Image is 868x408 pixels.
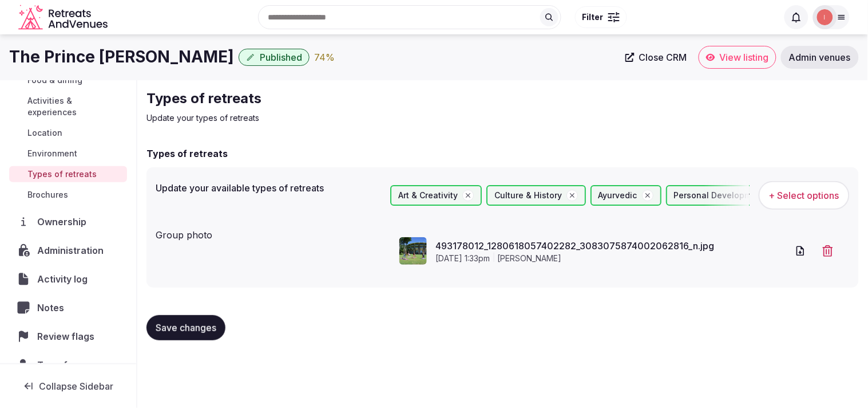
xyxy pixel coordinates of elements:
div: Culture & History [486,185,586,206]
a: Ownership [9,210,127,234]
span: Activities & experiences [27,95,122,118]
span: Location [27,127,62,139]
span: Save changes [156,322,216,334]
div: Ayurvedic [590,185,661,206]
div: Group photo [156,223,381,242]
div: Personal Development [666,185,789,206]
span: Notes [37,301,69,315]
a: Environment [9,146,127,162]
h2: Types of retreats [146,89,531,108]
span: Filter [582,11,604,23]
span: Review flags [37,329,99,343]
a: Close CRM [619,46,694,69]
a: Notes [9,296,127,320]
span: Ownership [37,215,91,229]
button: + Select options [759,181,850,210]
span: Food & dining [27,74,82,86]
a: Administration [9,238,127,262]
span: Environment [27,148,77,159]
div: 74 % [314,50,335,64]
span: [DATE] 1:33pm [436,253,490,264]
a: View listing [699,46,776,69]
h1: The Prince [PERSON_NAME] [9,46,234,68]
button: Save changes [146,315,225,340]
a: Food & dining [9,72,127,88]
img: 493178012_1280618057402282_3083075874002062816_n.jpg [399,237,427,265]
span: [PERSON_NAME] [498,253,562,264]
button: Filter [575,6,627,28]
span: Administration [37,244,108,257]
svg: Retreats and Venues company logo [18,5,110,30]
button: 74% [314,50,335,64]
span: Close CRM [639,52,687,63]
span: Activity log [37,272,92,286]
h2: Types of retreats [146,147,228,160]
a: Activity log [9,267,127,291]
a: Location [9,125,127,141]
a: 493178012_1280618057402282_3083075874002062816_n.jpg [436,239,788,253]
span: Collapse Sidebar [39,380,113,392]
span: Brochures [27,189,68,201]
a: Admin venues [781,46,859,69]
span: Transfer venue [37,358,108,372]
button: Published [239,49,310,66]
span: + Select options [769,189,839,202]
button: Collapse Sidebar [9,374,127,399]
a: Activities & experiences [9,93,127,120]
a: Types of retreats [9,166,127,182]
img: Irene Gonzales [817,9,833,25]
a: Review flags [9,324,127,348]
p: Update your types of retreats [146,112,531,124]
span: Types of retreats [27,168,97,180]
button: Transfer venue [9,353,127,377]
label: Update your available types of retreats [156,183,381,193]
a: Visit the homepage [18,5,110,30]
span: View listing [720,52,769,63]
div: Art & Creativity [390,185,482,206]
span: Published [260,52,302,63]
a: Brochures [9,187,127,203]
span: Admin venues [789,52,851,63]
